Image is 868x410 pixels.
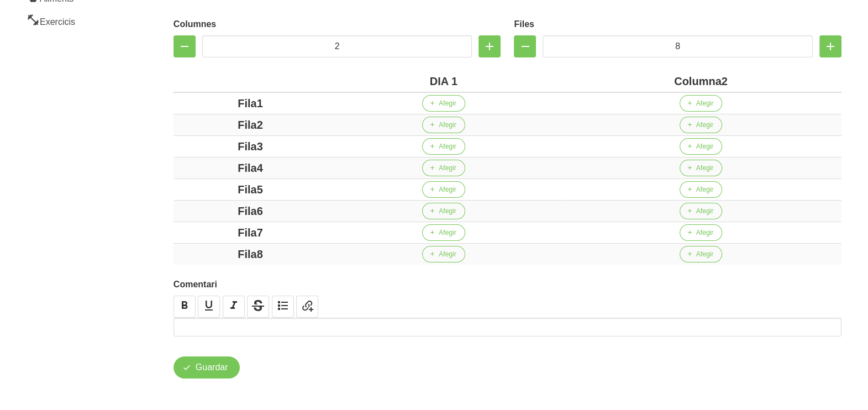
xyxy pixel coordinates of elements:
label: Comentari [173,278,841,291]
button: Afegir [422,117,465,133]
span: Afegir [696,206,713,216]
span: Afegir [439,228,456,238]
button: Afegir [422,95,465,112]
a: Exercicis [20,9,114,32]
span: Guardar [196,361,228,374]
div: Fila7 [178,224,323,241]
span: Afegir [696,228,713,238]
label: Files [514,18,841,31]
div: Fila8 [178,246,323,262]
button: Afegir [680,246,722,262]
span: Afegir [696,249,713,259]
div: Fila3 [178,138,323,155]
button: Guardar [173,356,240,379]
button: Afegir [422,224,465,241]
button: Afegir [422,138,465,155]
button: Afegir [422,203,465,219]
button: Afegir [422,181,465,198]
div: Fila2 [178,117,323,133]
div: Fila1 [178,95,323,112]
span: Afegir [696,185,713,195]
span: Afegir [439,120,456,130]
span: Afegir [696,163,713,173]
button: Afegir [680,224,722,241]
div: Columna2 [565,73,837,90]
span: Afegir [439,206,456,216]
button: Afegir [422,246,465,262]
button: Afegir [680,117,722,133]
span: Afegir [439,163,456,173]
div: Fila4 [178,160,323,176]
button: Afegir [422,160,465,176]
button: Afegir [680,138,722,155]
button: Afegir [680,95,722,112]
span: Afegir [696,98,713,108]
span: Afegir [439,141,456,151]
button: Afegir [680,203,722,219]
span: Afegir [696,120,713,130]
label: Columnes [173,18,501,31]
button: Afegir [680,181,722,198]
div: Fila5 [178,181,323,198]
button: Afegir [680,160,722,176]
span: Afegir [439,249,456,259]
div: Fila6 [178,203,323,219]
div: DIA 1 [332,73,556,90]
span: Afegir [696,141,713,151]
span: Afegir [439,98,456,108]
span: Afegir [439,185,456,195]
